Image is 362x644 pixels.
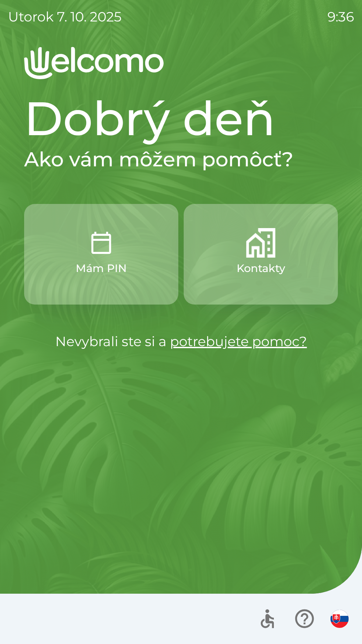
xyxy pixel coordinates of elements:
h2: Ako vám môžem pomôcť? [24,147,338,172]
img: b27049de-0b2f-40e4-9c03-fd08ed06dc8a.png [246,228,276,258]
img: Logo [24,47,338,79]
p: Kontakty [237,260,285,276]
h1: Dobrý deň [24,90,338,147]
button: Mám PIN [24,204,178,305]
button: Kontakty [184,204,338,305]
img: sk flag [330,610,349,628]
p: Mám PIN [76,260,127,276]
a: potrebujete pomoc? [170,333,307,350]
p: 9:36 [327,7,354,27]
p: utorok 7. 10. 2025 [8,7,122,27]
img: 5e2e28c1-c202-46ef-a5d1-e3942d4b9552.png [86,228,116,258]
p: Nevybrali ste si a [24,331,338,352]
